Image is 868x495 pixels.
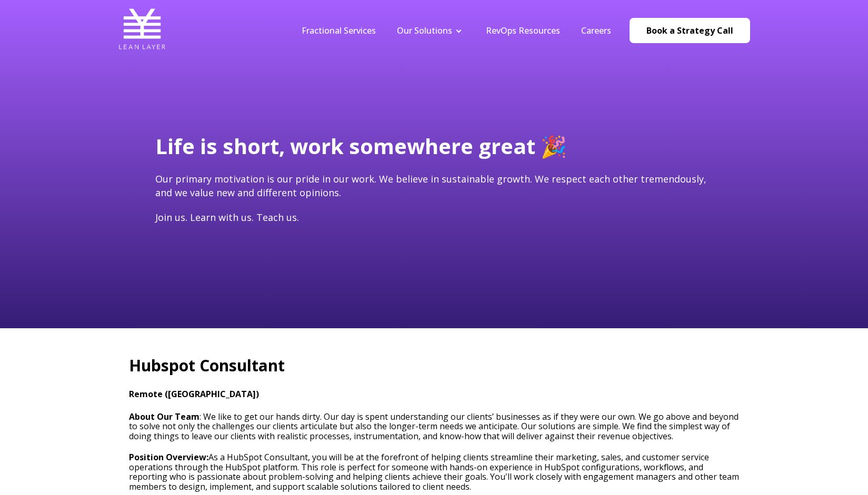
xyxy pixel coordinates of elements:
[155,211,299,224] span: Join us. Learn with us. Teach us.
[129,388,259,400] strong: Remote ([GEOGRAPHIC_DATA])
[118,5,166,53] img: Lean Layer Logo
[155,173,706,198] span: Our primary motivation is our pride in our work. We believe in sustainable growth. We respect eac...
[397,25,452,36] a: Our Solutions
[581,25,611,36] a: Careers
[129,451,208,463] strong: Position Overview:
[129,412,740,441] h3: : We like to get our hands dirty. Our day is spent understanding our clients’ businesses as if th...
[302,25,376,36] a: Fractional Services
[291,25,622,36] div: Navigation Menu
[155,132,567,160] span: Life is short, work somewhere great 🎉
[129,411,199,422] strong: About Our Team
[630,18,750,43] a: Book a Strategy Call
[129,451,739,492] span: As a HubSpot Consultant, you will be at the forefront of helping clients streamline their marketi...
[129,355,740,377] h2: Hubspot Consultant
[486,25,560,36] a: RevOps Resources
